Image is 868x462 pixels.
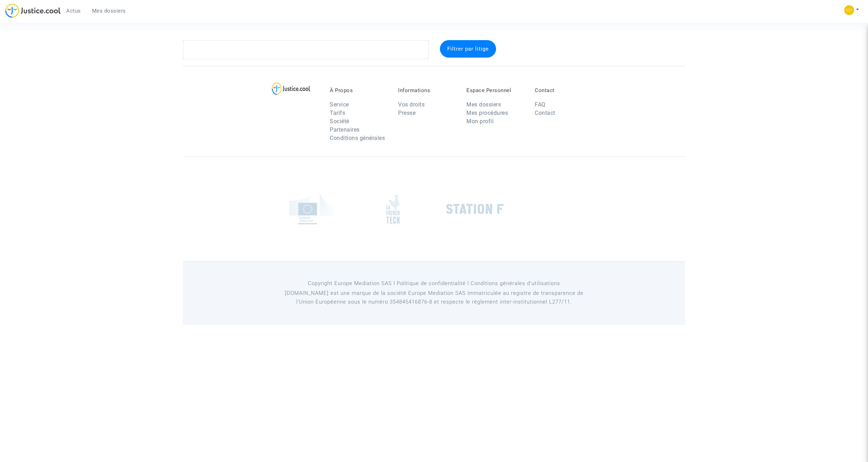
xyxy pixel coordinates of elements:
p: Contact [535,87,593,94]
a: Tarifs [330,110,345,116]
p: [DOMAIN_NAME] est une marque de la société Europe Mediation SAS immatriculée au registre de tr... [275,289,593,306]
p: Copyright Europe Mediation SAS l Politique de confidentialité l Conditions générales d’utilisa... [275,279,593,288]
a: Actus [61,6,86,16]
a: Mes dossiers [466,101,501,108]
a: Société [330,118,349,125]
a: Mes procédures [466,110,508,116]
p: Informations [398,87,456,94]
a: Contact [535,110,555,116]
a: Mes dossiers [86,6,131,16]
span: Filtrer par litige [447,46,489,52]
img: stationf.png [446,204,504,214]
span: Actus [66,8,81,14]
a: Vos droits [398,101,425,108]
img: logo-lg.svg [272,82,311,95]
img: 5a13cfc393247f09c958b2f13390bacc [844,5,854,15]
img: europe_commision.png [289,194,333,224]
p: Espace Personnel [466,87,524,94]
a: Presse [398,110,416,116]
a: Mon profil [466,118,494,125]
img: french_tech.png [386,194,399,224]
p: À Propos [330,87,388,94]
a: Conditions générales [330,135,385,141]
img: jc-logo.svg [5,3,61,18]
a: Partenaires [330,126,360,133]
a: Service [330,101,349,108]
a: FAQ [535,101,546,108]
span: Mes dossiers [92,8,126,14]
